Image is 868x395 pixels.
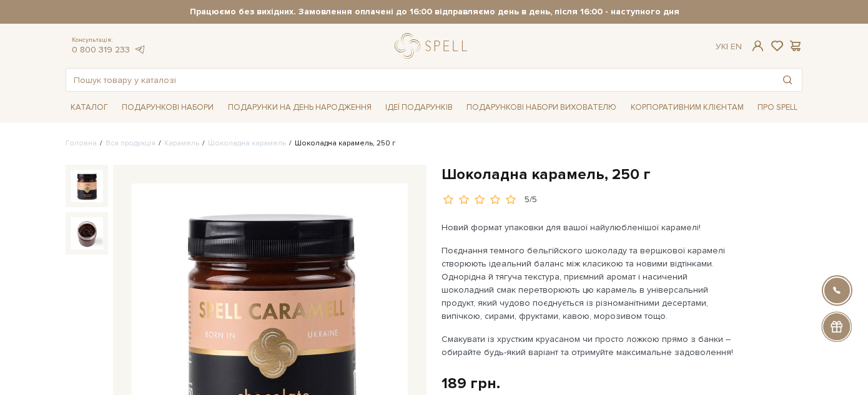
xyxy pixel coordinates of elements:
[731,41,742,52] a: En
[441,221,734,234] p: Новий формат упаковки для вашої найулюбленішої карамелі!
[66,98,113,117] a: Каталог
[626,97,749,118] a: Корпоративним клієнтам
[71,217,103,250] img: Шоколадна карамель, 250 г
[380,98,458,117] a: Ідеї подарунків
[72,36,145,44] span: Консультація:
[441,333,734,359] p: Смакувати із хрустким круасаном чи просто ложкою прямо з банки – обирайте будь-який варіант та от...
[223,98,377,117] a: Подарунки на День народження
[286,138,395,149] li: Шоколадна карамель, 250 г
[106,139,155,148] a: Вся продукція
[66,139,97,148] a: Головна
[726,41,728,52] span: |
[66,6,803,17] strong: Працюємо без вихідних. Замовлення оплачені до 16:00 відправляємо день в день, після 16:00 - насту...
[117,98,219,117] a: Подарункові набори
[441,165,802,184] h1: Шоколадна карамель, 250 г
[525,194,537,206] div: 5/5
[441,244,734,323] p: Поєднання темного бельгійского шоколаду та вершкової карамелі створюють ідеальний баланс між клас...
[773,69,802,91] button: Пошук товару у каталозі
[66,69,773,91] input: Пошук товару у каталозі
[395,33,473,59] a: logo
[752,98,802,117] a: Про Spell
[71,170,103,202] img: Шоколадна карамель, 250 г
[461,97,621,118] a: Подарункові набори вихователю
[164,139,199,148] a: Карамель
[208,139,286,148] a: Шоколадна карамель
[441,374,500,393] div: 189 грн.
[716,41,742,52] div: Ук
[133,44,145,55] a: telegram
[72,44,130,55] a: 0 800 319 233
